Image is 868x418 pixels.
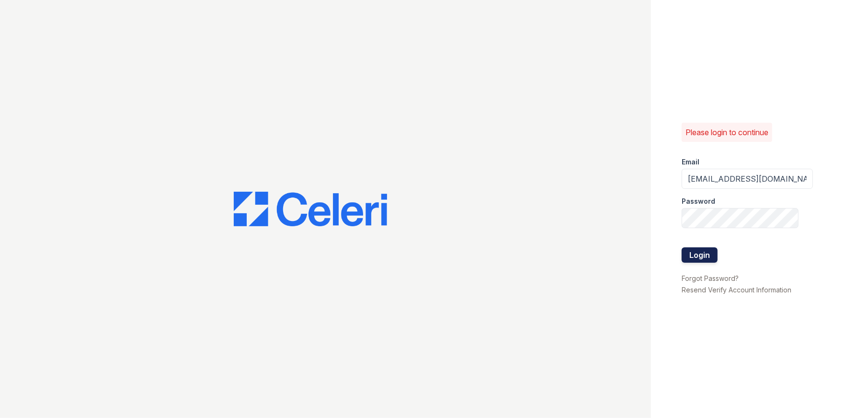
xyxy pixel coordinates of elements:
p: Please login to continue [685,127,768,138]
label: Password [682,197,715,206]
a: Forgot Password? [682,274,739,282]
img: CE_Logo_Blue-a8612792a0a2168367f1c8372b55b34899dd931a85d93a1a3d3e32e68fde9ad4.png [234,192,387,226]
button: Login [682,247,718,263]
a: Resend Verify Account Information [682,286,791,294]
label: Email [682,157,699,167]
